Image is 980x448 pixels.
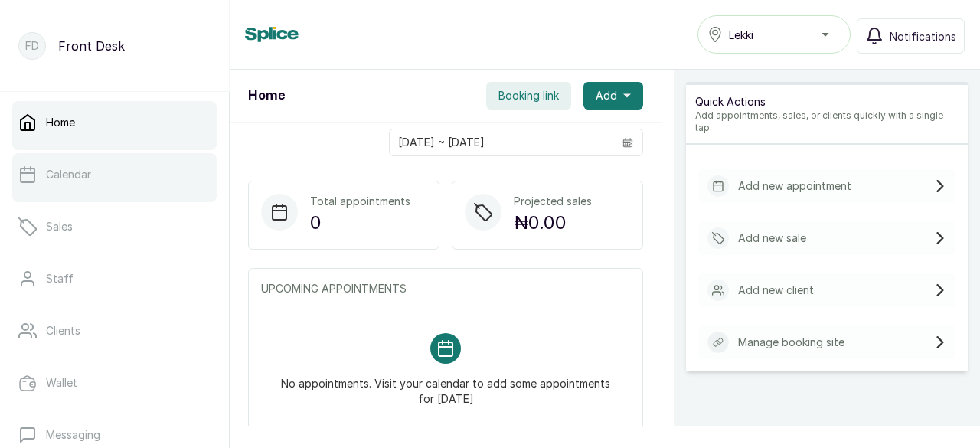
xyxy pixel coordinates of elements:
[738,283,814,298] p: Add new client
[738,335,844,350] p: Manage booking site
[514,209,592,237] p: ₦0.00
[514,194,592,209] p: Projected sales
[857,18,965,54] button: Notifications
[310,209,410,237] p: 0
[738,178,851,194] p: Add new appointment
[498,88,559,103] span: Booking link
[583,82,643,110] button: Add
[12,309,217,352] a: Clients
[279,364,612,407] p: No appointments. Visit your calendar to add some appointments for [DATE]
[46,167,91,182] p: Calendar
[738,231,806,246] p: Add new sale
[12,101,217,144] a: Home
[729,27,753,43] span: Lekki
[12,153,217,196] a: Calendar
[58,37,125,55] p: Front Desk
[390,129,613,155] input: Select date
[12,257,217,300] a: Staff
[695,110,959,134] p: Add appointments, sales, or clients quickly with a single tap.
[12,205,217,248] a: Sales
[622,137,633,148] svg: calendar
[261,281,630,296] p: UPCOMING APPOINTMENTS
[486,82,571,110] button: Booking link
[12,361,217,404] a: Wallet
[46,115,75,130] p: Home
[46,271,73,286] p: Staff
[248,87,285,105] h1: Home
[46,219,73,234] p: Sales
[890,28,956,44] span: Notifications
[46,427,100,443] p: Messaging
[310,194,410,209] p: Total appointments
[25,38,39,54] p: FD
[596,88,617,103] span: Add
[46,375,77,391] p: Wallet
[46,323,80,338] p: Clients
[695,94,959,110] p: Quick Actions
[697,15,851,54] button: Lekki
